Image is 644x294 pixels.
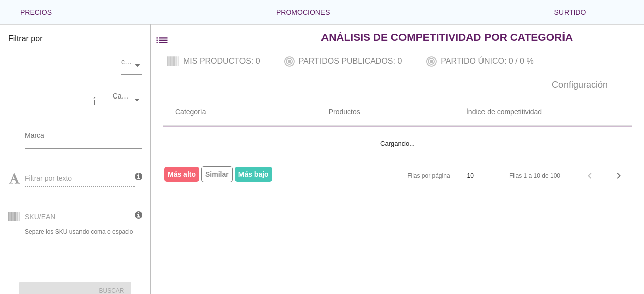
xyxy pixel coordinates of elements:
[610,167,628,185] button: Página siguiente
[8,59,117,71] font: almacenar
[168,170,196,178] font: Más alto
[466,107,542,115] font: Índice de competitividad
[20,8,52,16] font: Precios
[554,8,586,16] font: Surtido
[613,170,625,182] font: chevron_right
[32,129,240,141] font: flecha desplegable
[376,97,632,126] th: Índice de competitividad: No clasificado.
[8,93,108,105] font: categoría
[205,170,229,178] font: Similar
[155,33,317,47] font: lista de filtros
[238,170,269,178] font: Más bajo
[12,2,268,22] button: Precios
[175,107,206,115] font: Categoría
[163,97,316,126] th: Categoría: Sin ordenar.
[330,6,538,18] font: flecha desplegable
[268,2,546,22] button: Promociones
[465,79,550,91] font: ajustes
[316,97,376,126] th: Productos: Sin clasificar.
[329,107,360,115] font: Productos
[552,80,608,90] font: Configuración
[380,140,415,147] font: Cargando...
[52,6,260,18] font: flecha desplegable
[380,170,588,182] font: flecha desplegable
[8,34,42,43] font: Filtrar por
[321,31,573,43] font: Análisis de competitividad por categoría
[457,76,616,94] button: Configuración
[276,8,330,16] font: Promociones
